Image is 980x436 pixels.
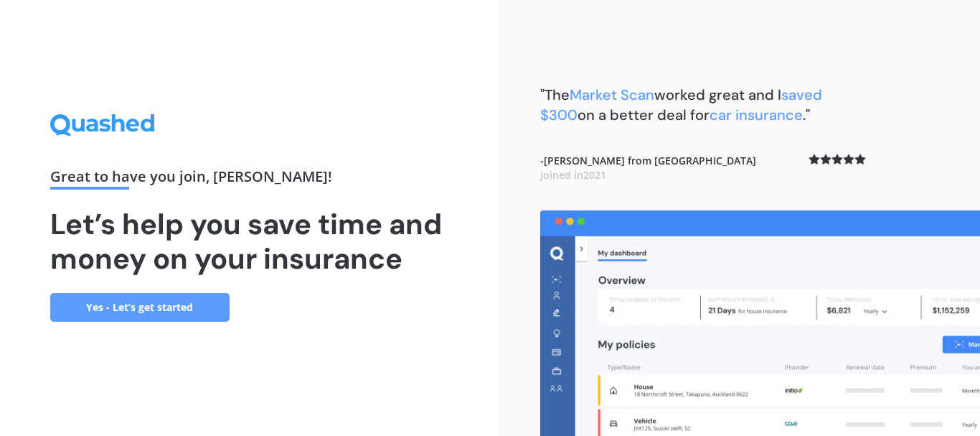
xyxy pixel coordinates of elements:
[50,170,448,190] div: Great to have you join , [PERSON_NAME] !
[540,168,606,182] span: Joined in 2021
[710,106,803,124] span: car insurance
[50,207,448,276] h1: Let’s help you save time and money on your insurance
[570,85,654,104] span: Market Scan
[540,85,822,124] span: saved $300
[540,210,980,436] img: dashboard.webp
[540,154,756,182] b: - [PERSON_NAME] from [GEOGRAPHIC_DATA]
[50,293,230,322] a: Yes - Let’s get started
[540,85,822,124] b: "The worked great and I on a better deal for ."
